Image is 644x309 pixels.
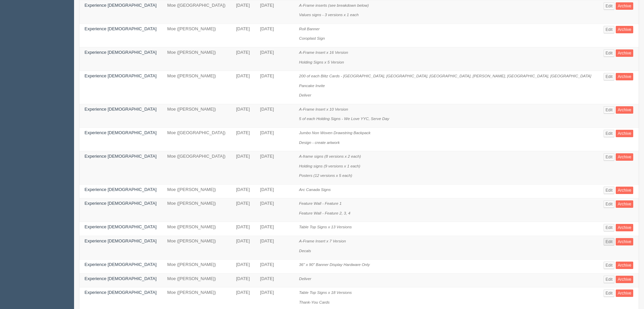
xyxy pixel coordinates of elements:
td: Moe ([PERSON_NAME]) [162,71,231,104]
i: Posters (12 versions x 5 each) [299,173,352,178]
a: Experience [DEMOGRAPHIC_DATA] [84,238,157,243]
td: [DATE] [255,260,294,274]
i: Arc Canada Signs [299,187,331,192]
a: Edit [604,200,615,208]
a: Experience [DEMOGRAPHIC_DATA] [84,276,157,281]
a: Edit [604,187,615,194]
td: [DATE] [255,24,294,47]
td: [DATE] [231,71,255,104]
td: [DATE] [231,198,255,222]
i: Jumbo Non Woven Drawstring Backpack [299,130,370,135]
i: Deliver [299,93,311,97]
td: [DATE] [255,47,294,71]
td: [DATE] [231,273,255,287]
a: Archive [616,224,633,231]
a: Archive [616,262,633,269]
i: Pancake Invite [299,83,325,88]
i: A-Frame inserts (see breakdown below) [299,3,369,7]
td: [DATE] [231,151,255,185]
a: Experience [DEMOGRAPHIC_DATA] [84,290,157,295]
i: Holding signs (9 versions x 1 each) [299,164,360,168]
a: Archive [616,2,633,10]
a: Archive [616,238,633,245]
a: Edit [604,238,615,245]
a: Edit [604,224,615,231]
a: Experience [DEMOGRAPHIC_DATA] [84,26,157,31]
a: Archive [616,187,633,194]
a: Edit [604,130,615,137]
td: [DATE] [255,198,294,222]
td: [DATE] [255,222,294,236]
a: Archive [616,49,633,57]
i: Table Top Signs x 18 Versions [299,290,352,295]
a: Experience [DEMOGRAPHIC_DATA] [84,130,157,135]
td: Moe ([PERSON_NAME]) [162,24,231,47]
a: Edit [604,289,615,297]
td: [DATE] [255,151,294,185]
a: Experience [DEMOGRAPHIC_DATA] [84,154,157,159]
a: Archive [616,130,633,137]
td: [DATE] [231,222,255,236]
a: Edit [604,2,615,10]
a: Archive [616,106,633,114]
i: Values signs - 3 versions x 1 each [299,12,359,17]
a: Archive [616,153,633,161]
a: Edit [604,26,615,33]
td: Moe ([PERSON_NAME]) [162,47,231,71]
td: [DATE] [231,104,255,127]
i: Deliver [299,276,311,281]
td: Moe ([PERSON_NAME]) [162,260,231,274]
td: [DATE] [255,184,294,198]
a: Archive [616,26,633,33]
a: Experience [DEMOGRAPHIC_DATA] [84,224,157,229]
i: Feature Wall - Feature 2, 3, 4 [299,211,350,215]
i: 5 of each Holding Signs - We Love YYC, Serve Day [299,116,389,121]
a: Archive [616,200,633,208]
i: Decals [299,248,311,253]
a: Experience [DEMOGRAPHIC_DATA] [84,50,157,55]
td: Moe ([PERSON_NAME]) [162,104,231,127]
td: [DATE] [231,127,255,151]
a: Edit [604,73,615,80]
i: Table Top Signs x 13 Versions [299,225,352,229]
a: Archive [616,276,633,283]
i: A-Frame Insert x 16 Version [299,50,348,54]
i: A-Frame Insert x 7 Version [299,239,346,243]
i: 200 of each Blitz Cards - [GEOGRAPHIC_DATA], [GEOGRAPHIC_DATA], [GEOGRAPHIC_DATA], [PERSON_NAME],... [299,74,591,78]
td: Moe ([PERSON_NAME]) [162,273,231,287]
a: Archive [616,73,633,80]
a: Experience [DEMOGRAPHIC_DATA] [84,73,157,78]
td: Moe ([PERSON_NAME]) [162,222,231,236]
td: [DATE] [255,273,294,287]
td: Moe ([PERSON_NAME]) [162,184,231,198]
i: Feature Wall - Feature 1 [299,201,341,205]
i: A-Frame Insert x 10 Version [299,107,348,111]
i: Design - create artwork [299,140,340,145]
a: Edit [604,262,615,269]
a: Edit [604,106,615,114]
td: [DATE] [231,47,255,71]
td: [DATE] [255,104,294,127]
td: Moe ([GEOGRAPHIC_DATA]) [162,151,231,185]
td: Moe ([GEOGRAPHIC_DATA]) [162,127,231,151]
i: Holding Signs x 5 Version [299,60,344,64]
td: Moe ([PERSON_NAME]) [162,236,231,260]
a: Experience [DEMOGRAPHIC_DATA] [84,262,157,267]
a: Experience [DEMOGRAPHIC_DATA] [84,107,157,112]
a: Edit [604,153,615,161]
td: [DATE] [231,236,255,260]
i: 36" x 90" Banner Display Hardware Only [299,262,370,267]
a: Edit [604,276,615,283]
a: Experience [DEMOGRAPHIC_DATA] [84,3,157,8]
i: Roll Banner [299,27,319,31]
td: [DATE] [255,71,294,104]
i: Thank-You Cards [299,300,330,304]
a: Edit [604,49,615,57]
td: [DATE] [255,127,294,151]
a: Archive [616,289,633,297]
a: Experience [DEMOGRAPHIC_DATA] [84,201,157,206]
i: A-frame signs (8 versions x 2 each) [299,154,361,158]
a: Experience [DEMOGRAPHIC_DATA] [84,187,157,192]
td: Moe ([PERSON_NAME]) [162,198,231,222]
td: [DATE] [231,24,255,47]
